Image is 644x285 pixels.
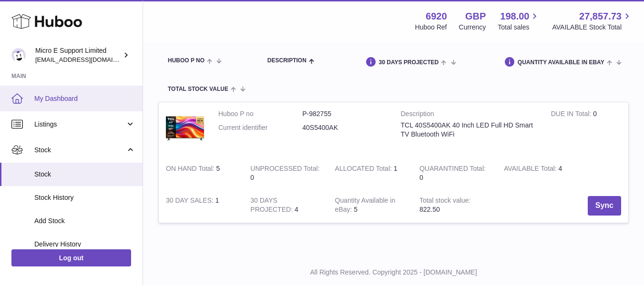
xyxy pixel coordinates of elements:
div: TCL 40S5400AK 40 Inch LED Full HD Smart TV Bluetooth WiFi [401,121,537,139]
td: 4 [243,189,327,223]
td: 0 [544,102,628,157]
span: Quantity Available in eBay [518,59,604,66]
strong: 6920 [426,10,447,23]
span: My Dashboard [34,94,135,103]
strong: ON HAND Total [166,165,216,175]
p: All Rights Reserved. Copyright 2025 - [DOMAIN_NAME] [151,268,636,277]
span: Add Stock [34,216,135,226]
dd: P-982755 [302,109,386,118]
strong: AVAILABLE Total [504,165,558,175]
img: product image [166,109,204,147]
span: 822.50 [419,206,440,213]
span: Stock [34,146,125,155]
strong: Total stock value [419,197,470,206]
button: Sync [588,196,621,216]
dt: Huboo P no [218,109,302,118]
td: 4 [497,157,581,189]
dd: 40S5400AK [302,123,386,132]
img: contact@micropcsupport.com [11,48,26,62]
td: 1 [159,189,243,223]
span: 30 DAYS PROJECTED [379,59,439,66]
a: 198.00 Total sales [498,10,540,32]
strong: QUARANTINED Total [419,165,486,175]
span: Total sales [498,23,540,32]
span: AVAILABLE Stock Total [552,23,633,32]
span: Stock [34,170,135,179]
span: Huboo P no [168,58,204,64]
a: 27,857.73 AVAILABLE Stock Total [552,10,633,32]
a: Log out [11,249,131,266]
span: 27,857.73 [579,10,622,23]
div: Huboo Ref [415,23,447,32]
strong: GBP [465,10,486,23]
span: 198.00 [500,10,529,23]
span: [EMAIL_ADDRESS][DOMAIN_NAME] [35,56,140,63]
dt: Current identifier [218,123,302,132]
td: 5 [159,157,243,189]
span: Stock History [34,193,135,202]
td: 5 [328,189,412,223]
span: Listings [34,120,125,129]
strong: 30 DAYS PROJECTED [250,197,295,216]
strong: UNPROCESSED Total [250,165,319,175]
td: 0 [243,157,327,189]
span: Delivery History [34,240,135,249]
div: Micro E Support Limited [35,46,121,64]
td: 1 [328,157,412,189]
strong: ALLOCATED Total [335,165,394,175]
span: Total stock value [168,86,228,92]
span: 0 [419,174,423,181]
strong: Quantity Available in eBay [335,197,396,216]
div: Currency [459,23,486,32]
strong: DUE IN Total [551,110,593,120]
strong: Description [401,109,537,121]
span: Description [267,58,307,64]
strong: 30 DAY SALES [166,197,215,206]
